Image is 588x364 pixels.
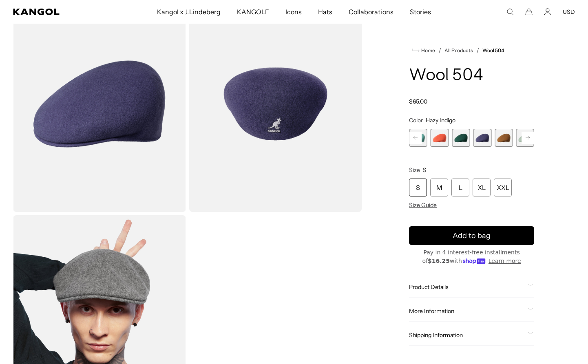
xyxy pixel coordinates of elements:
[525,8,533,15] button: Cart
[452,129,470,147] label: Deep Emerald
[426,117,455,124] span: Hazy Indigo
[409,67,534,85] h1: Wool 504
[409,166,420,174] span: Size
[473,46,479,55] li: /
[409,98,427,105] span: $65.00
[420,48,435,53] span: Home
[409,201,437,209] span: Size Guide
[409,129,427,147] div: 2 of 21
[409,307,524,315] span: More Information
[451,179,469,196] div: L
[473,179,491,196] div: XL
[409,129,427,147] label: Aquatic
[409,331,524,339] span: Shipping Information
[452,129,470,147] div: 4 of 21
[423,166,427,174] span: S
[409,179,427,196] div: S
[412,47,435,54] a: Home
[473,129,491,147] label: Hazy Indigo
[13,9,104,15] a: Kangol
[495,129,513,147] label: Rustic Caramel
[409,117,423,124] span: Color
[409,283,524,291] span: Product Details
[409,226,534,245] button: Add to bag
[430,179,448,196] div: M
[495,129,513,147] div: 6 of 21
[494,179,512,196] div: XXL
[435,46,441,55] li: /
[516,129,534,147] div: 7 of 21
[506,8,514,15] summary: Search here
[431,129,449,147] div: 3 of 21
[444,48,473,53] a: All Products
[544,8,551,15] a: Account
[516,129,534,147] label: Sage Green
[409,46,534,55] nav: breadcrumbs
[563,8,575,15] button: USD
[453,230,491,241] span: Add to bag
[482,48,504,53] a: Wool 504
[431,129,449,147] label: Coral Flame
[473,129,491,147] div: 5 of 21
